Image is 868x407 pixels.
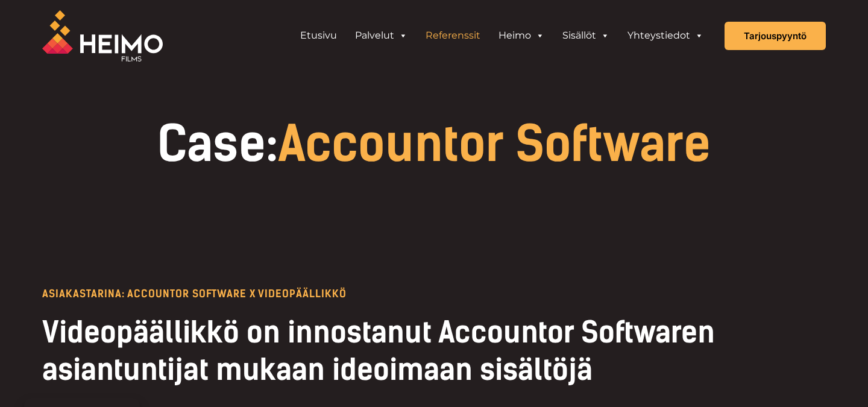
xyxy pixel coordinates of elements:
a: Referenssit [417,24,489,48]
a: Palvelut [346,24,417,48]
p: Asiakastarina: Accountor SOFTWARE X Videopäällikkö [42,289,826,299]
a: Yhteystiedot [618,24,712,48]
a: Sisällöt [553,24,618,48]
img: Heimo Filmsin logo [42,10,163,62]
span: Case: [157,115,278,173]
a: Heimo [489,24,553,48]
aside: Header Widget 1 [285,24,719,48]
h2: Videopäällikkö on innostanut Accountor Softwaren asiantuntijat mukaan ideoimaan sisältöjä [42,314,826,389]
h1: Accountor Software [42,120,826,168]
a: Tarjouspyyntö [725,22,826,50]
a: Etusivu [291,24,346,48]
